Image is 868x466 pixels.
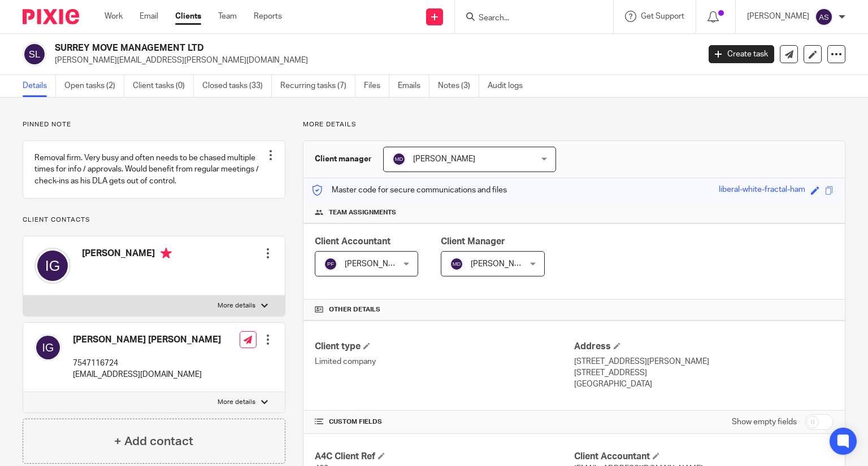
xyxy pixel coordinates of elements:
p: [STREET_ADDRESS] [574,367,834,379]
a: Team [218,11,237,22]
label: Show empty fields [732,416,797,428]
p: More details [218,398,255,407]
img: svg%3E [34,334,62,361]
img: svg%3E [450,257,463,271]
p: More details [218,301,255,310]
a: Email [140,11,158,22]
a: Files [364,75,389,97]
h4: [PERSON_NAME] [PERSON_NAME] [73,334,221,346]
a: Create task [709,45,774,63]
h4: [PERSON_NAME] [82,248,172,262]
p: [PERSON_NAME][EMAIL_ADDRESS][PERSON_NAME][DOMAIN_NAME] [55,55,692,66]
span: Get Support [641,12,684,20]
div: liberal-white-fractal-ham [719,184,805,197]
a: Work [105,11,123,22]
h2: SURREY MOVE MANAGEMENT LTD [55,42,565,54]
a: Closed tasks (33) [202,75,272,97]
span: Team assignments [329,208,396,217]
h4: Client type [315,341,574,353]
p: Pinned note [23,120,285,129]
p: 7547116724 [73,358,221,369]
a: Emails [398,75,429,97]
img: svg%3E [815,8,833,26]
img: svg%3E [324,257,337,271]
p: Limited company [315,356,574,367]
h4: Client Accountant [574,451,834,463]
p: Client contacts [23,216,285,225]
p: [STREET_ADDRESS][PERSON_NAME] [574,356,834,367]
i: Primary [160,248,172,259]
p: More details [303,120,845,129]
h4: A4C Client Ref [315,451,574,463]
h3: Client manager [315,153,372,165]
a: Reports [254,11,282,22]
img: svg%3E [392,152,406,166]
span: [PERSON_NAME] [413,155,475,163]
a: Recurring tasks (7) [280,75,355,97]
span: [PERSON_NAME] [471,260,533,268]
img: svg%3E [34,248,71,284]
p: Master code for secure communications and files [312,184,507,196]
a: Open tasks (2) [64,75,124,97]
span: Client Accountant [315,237,390,246]
input: Search [478,14,579,24]
h4: + Add contact [114,433,193,450]
p: [GEOGRAPHIC_DATA] [574,379,834,390]
span: [PERSON_NAME] [345,260,407,268]
a: Audit logs [488,75,531,97]
h4: CUSTOM FIELDS [315,417,574,427]
span: Client Manager [441,237,505,246]
a: Client tasks (0) [133,75,194,97]
h4: Address [574,341,834,353]
a: Clients [175,11,201,22]
a: Details [23,75,56,97]
p: [EMAIL_ADDRESS][DOMAIN_NAME] [73,369,221,380]
span: Other details [329,305,380,314]
img: Pixie [23,9,79,24]
p: [PERSON_NAME] [747,11,809,22]
a: Notes (3) [438,75,479,97]
img: svg%3E [23,42,46,66]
